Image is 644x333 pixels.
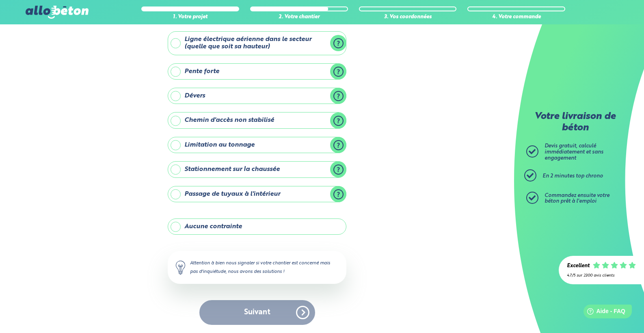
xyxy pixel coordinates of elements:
div: 2. Votre chantier [250,14,348,20]
div: 1. Votre projet [141,14,239,20]
div: 3. Vos coordonnées [359,14,457,20]
div: Attention à bien nous signaler si votre chantier est concerné mais pas d'inquiétude, nous avons d... [168,251,346,283]
label: Dévers [168,88,346,104]
label: Stationnement sur la chaussée [168,161,346,177]
label: Passage de tuyaux à l'intérieur [168,186,346,202]
label: Aucune contrainte [168,218,346,235]
label: Pente forte [168,63,346,80]
div: 4. Votre commande [467,14,565,20]
label: Chemin d'accès non stabilisé [168,112,346,128]
label: Limitation au tonnage [168,137,346,153]
label: Ligne électrique aérienne dans le secteur (quelle que soit sa hauteur) [168,31,346,55]
img: allobéton [26,6,88,19]
iframe: Help widget launcher [572,301,635,324]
